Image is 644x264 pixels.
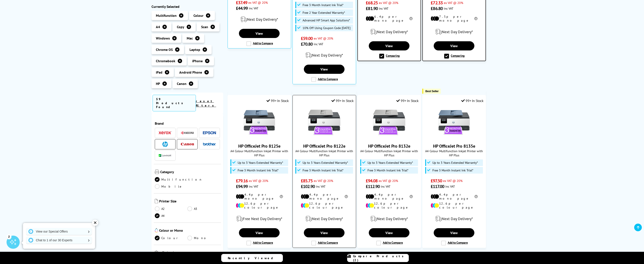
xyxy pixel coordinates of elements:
[155,228,158,233] img: Colour or Mono
[444,54,465,59] label: Comparing
[432,169,473,172] span: Free 3 Month Instant Ink Trial*
[367,169,408,172] span: Free 3 Month Instant Ink Trial*
[246,241,273,245] label: Add to Compare
[360,213,419,225] div: modal_delivery
[156,47,173,52] span: Chrome OS
[156,13,177,18] span: Multifunction
[239,29,280,38] a: View
[26,228,92,235] a: View our Special Offers
[366,178,378,184] span: £94.08
[155,121,220,126] span: Brand
[369,228,409,237] a: View
[187,36,193,40] span: Mac
[156,81,160,86] span: HP
[230,13,289,26] div: modal_delivery
[155,199,158,203] img: Printer Size
[314,179,333,183] span: ex VAT @ 20%
[159,199,220,204] span: Printer Size
[303,11,345,14] span: Free 2 Year Extended Warranty*
[308,106,341,139] img: HP OfficeJet Pro 8122e
[238,161,283,164] span: Up to 3 Years Extended Warranty*
[379,54,400,59] label: Comparing
[431,193,478,200] li: 4.4p per mono page
[308,135,341,140] a: HP OfficeJet Pro 8122e
[314,36,333,40] span: ex VAT @ 20%
[331,98,354,103] div: 99+ In Stock
[238,143,280,149] a: HP OfficeJet Pro 8125e
[438,135,470,140] a: HP OfficeJet Pro 8135e
[192,59,203,63] span: iPhone
[190,47,200,52] span: Laptop
[366,184,380,189] span: £112.90
[155,170,159,174] img: Category
[151,4,223,9] div: Currently Selected
[366,6,378,11] span: £81.90
[159,130,172,136] a: Xerox
[155,236,187,240] a: Colour
[221,254,283,262] a: Recently Viewed
[295,213,354,225] div: modal_delivery
[248,0,268,5] span: ex VAT @ 20%
[249,6,258,10] span: inc VAT
[156,59,175,63] span: Chromebook
[239,228,280,237] a: View
[159,228,220,233] span: Colour or Mono
[243,106,276,139] img: HP OfficeJet Pro 8125e
[443,179,463,183] span: ex VAT @ 20%
[431,178,442,184] span: £97.50
[461,98,484,103] div: 99+ In Stock
[431,184,444,189] span: £117.00
[303,26,350,30] span: 10% Off Using Coupon Code [DATE]
[249,179,268,183] span: ex VAT @ 20%
[425,149,484,157] span: A4 Colour Multifunction Inkjet Printer with HP Plus
[301,202,348,209] li: 12.6p per colour page
[316,184,325,188] span: inc VAT
[366,15,413,22] li: 6.4p per mono page
[353,254,409,262] span: Compare Products (2)
[162,250,220,256] span: Technology
[26,237,92,244] a: Chat to 1 of our 30 Experts
[156,70,162,74] span: iPad
[441,241,468,245] label: Add to Compare
[155,184,187,189] a: Mobile
[314,42,323,46] span: inc VAT
[236,193,283,200] li: 4.4p per mono page
[159,154,172,157] img: Lexmark
[367,161,413,164] span: Up to 3 Years Extended Warranty*
[238,169,278,172] span: Free 3 Month Instant Ink Trial*
[438,106,470,139] img: HP OfficeJet Pro 8135e
[360,149,419,157] span: A4 Colour Multifunction Inkjet Printer with HP Plus
[187,206,220,211] a: A3
[432,161,478,164] span: Up to 3 Years Extended Warranty*
[179,70,202,74] span: Android Phone
[431,6,443,11] span: £86.80
[159,153,172,158] a: Lexmark
[303,161,348,164] span: Up to 3 Years Extended Warranty*
[366,202,413,209] li: 12.6p per colour page
[303,143,345,149] a: HP OfficeJet Pro 8122e
[153,95,196,111] span: 59 Products Found
[366,193,413,200] li: 4.4p per mono page
[203,143,216,146] img: Brother
[155,177,202,182] a: Multifunction
[373,135,406,140] a: HP OfficeJet Pro 8132e
[155,250,161,255] img: Technology
[230,213,289,225] div: modal_delivery
[301,41,313,47] span: £70.80
[434,41,474,50] a: View
[444,1,463,5] span: ex VAT @ 20%
[203,131,216,135] img: Epson
[445,184,455,188] span: inc VAT
[433,143,475,149] a: HP OfficeJet Pro 8135e
[304,65,345,74] a: View
[193,13,204,18] span: Colour
[304,228,345,237] a: View
[155,213,187,218] a: A4
[196,99,216,107] a: reset filters
[376,241,403,245] label: Add to Compare
[159,141,172,147] a: HP
[431,202,478,209] li: 12.6p per colour page
[360,26,418,38] div: modal_delivery
[236,202,283,209] li: 12.6p per colour page
[434,228,474,237] a: View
